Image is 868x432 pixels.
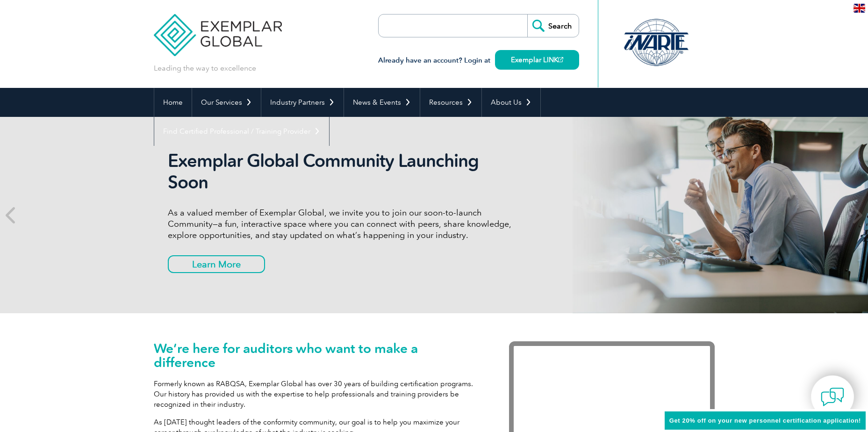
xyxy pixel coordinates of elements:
[854,4,865,13] img: en
[495,50,579,70] a: Exemplar LINK
[154,88,192,117] a: Home
[154,117,329,146] a: Find Certified Professional / Training Provider
[482,88,540,117] a: About Us
[669,417,861,424] span: Get 20% off on your new personnel certification application!
[154,341,481,369] h1: We’re here for auditors who want to make a difference
[420,88,481,117] a: Resources
[168,150,518,193] h2: Exemplar Global Community Launching Soon
[344,88,420,117] a: News & Events
[378,55,579,66] h3: Already have an account? Login at
[527,14,579,37] input: Search
[168,207,518,241] p: As a valued member of Exemplar Global, we invite you to join our soon-to-launch Community—a fun, ...
[261,88,344,117] a: Industry Partners
[192,88,261,117] a: Our Services
[821,385,844,409] img: contact-chat.png
[168,255,265,273] a: Learn More
[558,57,563,62] img: open_square.png
[154,379,481,410] p: Formerly known as RABQSA, Exemplar Global has over 30 years of building certification programs. O...
[154,63,256,73] p: Leading the way to excellence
